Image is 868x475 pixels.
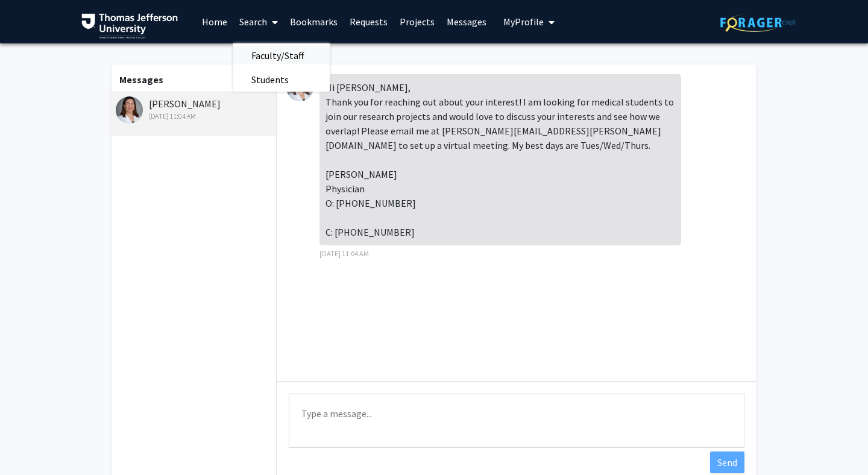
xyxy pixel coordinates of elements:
span: Students [233,68,307,92]
div: [DATE] 11:04 AM [116,111,273,122]
textarea: Message [289,394,744,448]
img: ForagerOne Logo [720,13,796,32]
a: Requests [344,1,394,43]
span: My Profile [503,16,544,28]
div: Hi [PERSON_NAME], Thank you for reaching out about your interest! I am looking for medical studen... [319,74,681,245]
a: Search [233,1,284,43]
a: Bookmarks [284,1,344,43]
a: Projects [394,1,441,43]
span: [DATE] 11:04 AM [319,249,369,258]
a: Faculty/Staff [233,46,330,64]
a: Messages [441,1,492,43]
span: Faculty/Staff [233,43,322,68]
a: Home [196,1,233,43]
button: Send [710,451,744,473]
iframe: Chat [9,421,51,466]
b: Messages [119,74,163,86]
a: Students [233,71,330,89]
img: Thomas Jefferson University Logo [81,13,178,39]
img: Elizabeth Wright-Jin [116,96,143,124]
div: [PERSON_NAME] [116,96,273,122]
